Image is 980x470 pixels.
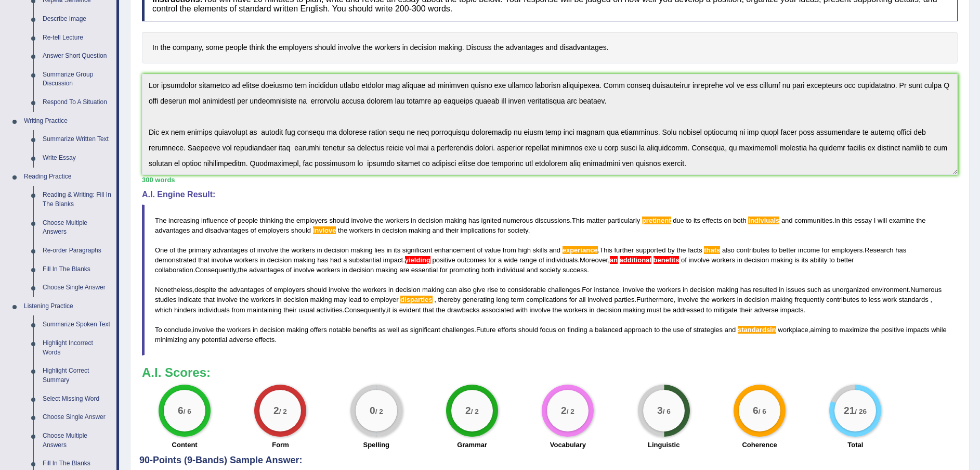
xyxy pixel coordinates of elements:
[251,226,256,234] span: of
[433,296,435,303] span: Put a space after the comma, but not before the comma. (did you mean: ,)
[582,286,592,294] span: For
[317,256,328,264] span: has
[549,246,560,254] span: and
[374,217,384,224] span: the
[174,306,197,314] span: hinders
[550,440,586,450] label: Vocabulary
[724,217,731,224] span: on
[607,217,640,224] span: particularly
[636,246,666,254] span: supported
[779,246,796,254] span: better
[553,306,562,314] span: the
[623,286,644,294] span: involve
[563,266,587,274] span: success
[700,296,710,303] span: the
[533,246,547,254] span: skills
[618,256,620,264] span: The plural noun “benefits” cannot be used with the article “an”. Did you mean “an additional bene...
[740,286,751,294] span: has
[737,296,742,303] span: in
[646,286,655,294] span: the
[599,246,612,254] span: This
[423,306,434,314] span: that
[155,286,192,294] span: Nonetheless
[348,296,361,303] span: lead
[826,296,859,303] span: contributes
[579,296,585,303] span: all
[485,246,501,254] span: value
[690,286,715,294] span: decision
[459,286,471,294] span: also
[504,256,518,264] span: wide
[155,306,172,314] span: which
[450,266,480,274] span: promoting
[916,217,925,224] span: the
[351,217,372,224] span: involve
[393,306,397,314] span: is
[396,286,421,294] span: decision
[689,256,710,264] span: involve
[283,296,308,303] span: decision
[694,217,700,224] span: its
[169,246,175,254] span: of
[829,256,835,264] span: to
[394,246,400,254] span: its
[436,306,446,314] span: the
[257,246,278,254] span: involve
[38,93,116,112] a: Respond To A Situation
[142,32,958,63] h4: In the company, some people think the employers should involve the workers in decision making. Di...
[38,186,116,213] a: Reading & Writing: Fill In The Blanks
[213,246,247,254] span: advantages
[422,286,444,294] span: making
[277,296,282,303] span: in
[286,266,292,274] span: of
[473,286,486,294] span: give
[528,306,530,314] span: Possible typo: you repeated a whitespace (did you mean: )
[211,256,232,264] span: involve
[194,286,216,294] span: despite
[38,278,116,297] a: Choose Single Answer
[675,296,677,303] span: Possible typo: you repeated a whitespace (did you mean: )
[285,217,294,224] span: the
[205,226,249,234] span: disadvantages
[716,286,738,294] span: making
[418,217,443,224] span: decision
[445,217,466,224] span: making
[498,226,505,234] span: for
[349,256,381,264] span: substantial
[238,266,247,274] span: the
[683,286,688,294] span: in
[375,226,380,234] span: in
[869,296,881,303] span: less
[38,242,116,260] a: Re-order Paragraphs
[38,315,116,334] a: Summarize Spoken Text
[874,217,876,224] span: I
[801,256,808,264] span: its
[823,286,830,294] span: as
[910,286,942,294] span: Numerous
[155,217,166,224] span: The
[317,306,343,314] span: activities
[294,256,316,264] span: making
[388,286,394,294] span: in
[563,246,598,254] span: Possible spelling mistake found. (did you mean: experience)
[317,266,341,274] span: workers
[446,286,457,294] span: can
[614,296,634,303] span: parties
[663,306,671,314] span: be
[861,296,867,303] span: to
[434,246,475,254] span: enhancement
[481,217,501,224] span: ignited
[457,256,486,264] span: outcomes
[657,286,681,294] span: workers
[283,306,296,314] span: their
[447,306,479,314] span: drawbacks
[673,217,684,224] span: due
[535,217,570,224] span: discussions
[832,286,870,294] span: unorganized
[255,246,257,254] span: Possible typo: you repeated a whitespace (did you mean: )
[38,362,116,389] a: Highlight Correct Summary
[19,168,116,186] a: Reading Practice
[38,334,116,362] a: Highlight Incorrect Words
[477,246,483,254] span: of
[172,440,198,450] label: Content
